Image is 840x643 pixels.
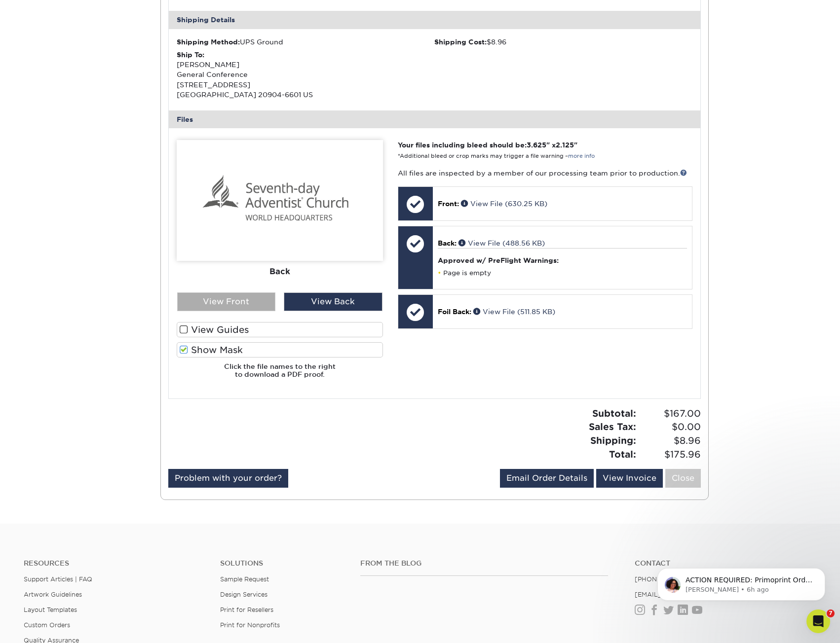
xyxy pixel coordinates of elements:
[177,51,204,59] strong: Ship To:
[438,269,687,277] li: Page is empty
[398,168,692,178] p: All files are inspected by a member of our processing team prior to production.
[220,621,280,629] a: Print for Nonprofits
[177,362,383,387] h6: Click the file names to the right to download a PDF proof.
[169,11,701,29] div: Shipping Details
[609,449,636,460] strong: Total:
[24,606,77,613] a: Layout Templates
[24,591,82,598] a: Artwork Guidelines
[568,153,595,159] a: more info
[639,448,701,462] span: $175.96
[827,609,835,617] span: 7
[177,37,435,47] div: UPS Ground
[24,559,205,568] h4: Resources
[643,547,840,616] iframe: Intercom notifications message
[177,342,383,357] label: Show Mask
[220,591,267,598] a: Design Services
[458,239,545,247] a: View File (488.56 KB)
[438,308,471,316] span: Foil Back:
[639,407,701,421] span: $167.00
[24,575,92,583] a: Support Articles | FAQ
[590,435,636,446] strong: Shipping:
[438,256,687,264] h4: Approved w/ PreFlight Warnings:
[592,408,636,419] strong: Subtotal:
[177,261,383,283] div: Back
[220,606,273,613] a: Print for Resellers
[438,200,459,208] span: Front:
[635,559,816,568] a: Contact
[177,292,276,311] div: View Front
[284,292,382,311] div: View Back
[665,469,701,488] a: Close
[220,559,345,568] h4: Solutions
[639,434,701,448] span: $8.96
[596,469,663,488] a: View Invoice
[2,613,84,640] iframe: Google Customer Reviews
[360,559,609,568] h4: From the Blog
[177,322,383,337] label: View Guides
[434,37,692,47] div: $8.96
[500,469,594,488] a: Email Order Details
[177,50,435,100] div: [PERSON_NAME] General Conference [STREET_ADDRESS] [GEOGRAPHIC_DATA] 20904-6601 US
[177,38,240,46] strong: Shipping Method:
[589,421,636,432] strong: Sales Tax:
[635,591,753,598] a: [EMAIL_ADDRESS][DOMAIN_NAME]
[220,575,269,583] a: Sample Request
[635,575,696,583] a: [PHONE_NUMBER]
[806,609,830,633] iframe: Intercom live chat
[438,239,457,247] span: Back:
[434,38,487,46] strong: Shipping Cost:
[473,308,555,316] a: View File (511.85 KB)
[398,153,595,159] small: *Additional bleed or crop marks may trigger a file warning –
[169,110,701,128] div: Files
[639,420,701,434] span: $0.00
[527,141,546,149] span: 3.625
[168,469,288,488] a: Problem with your order?
[398,141,577,149] strong: Your files including bleed should be: " x "
[461,200,547,208] a: View File (630.25 KB)
[556,141,574,149] span: 2.125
